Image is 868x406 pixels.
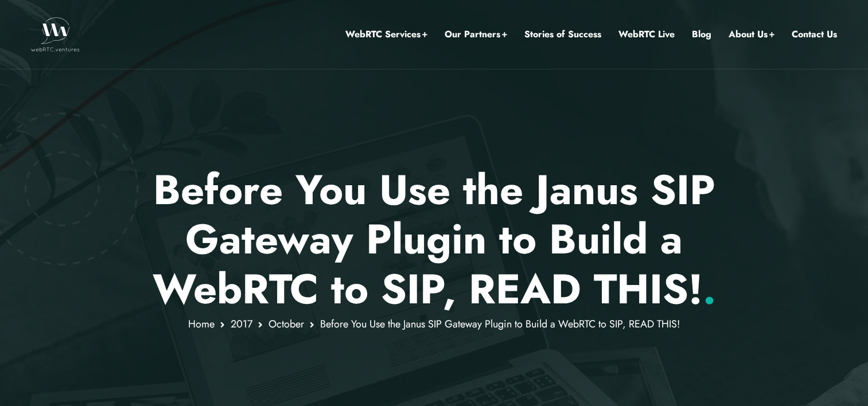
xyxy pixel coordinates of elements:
a: WebRTC Live [618,27,675,42]
a: Home [188,317,215,331]
a: 2017 [231,317,252,331]
a: October [268,317,304,331]
span: . [703,259,716,319]
a: WebRTC Services [345,27,427,42]
img: WebRTC.ventures [31,17,80,52]
a: Our Partners [445,27,507,42]
a: Blog [692,27,711,42]
a: Stories of Success [524,27,601,42]
p: Before You Use the Janus SIP Gateway Plugin to Build a WebRTC to SIP, READ THIS! [98,165,770,314]
span: Before You Use the Janus SIP Gateway Plugin to Build a WebRTC to SIP, READ THIS! [320,317,680,331]
a: About Us [729,27,774,42]
a: Contact Us [792,27,837,42]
